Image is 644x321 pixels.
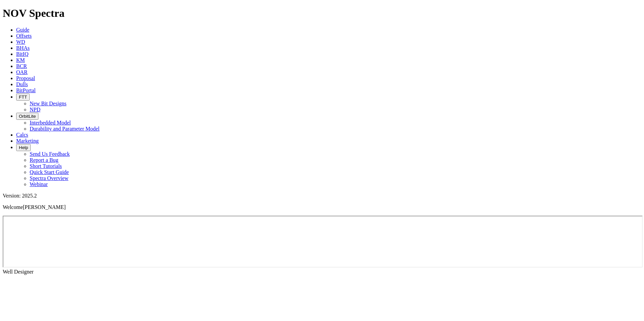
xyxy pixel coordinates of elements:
button: OrbitLite [16,113,38,120]
a: Calcs [16,132,28,138]
a: Interbedded Model [30,120,71,126]
a: WD [16,39,25,45]
a: Send Us Feedback [30,151,70,157]
a: Offsets [16,33,32,39]
div: Well Designer [3,269,641,275]
a: Quick Start Guide [30,169,69,175]
a: Marketing [16,138,39,144]
a: BCR [16,63,27,69]
a: KM [16,57,25,63]
h1: NOV Spectra [3,7,641,20]
a: Durability and Parameter Model [30,126,100,132]
a: BHAs [16,45,30,51]
a: Short Tutorials [30,163,62,169]
a: NPD [30,107,40,112]
div: Version: 2025.2 [3,193,641,199]
span: FTT [19,95,27,100]
a: Webinar [30,181,48,187]
button: FTT [16,94,30,101]
a: OAR [16,69,28,75]
a: Report a Bug [30,157,58,163]
span: [PERSON_NAME] [23,204,66,210]
a: Guide [16,27,29,33]
a: New Bit Designs [30,101,66,106]
p: Welcome [3,204,641,210]
a: Spectra Overview [30,175,68,181]
a: BitPortal [16,87,36,93]
a: Proposal [16,75,35,81]
span: Help [19,145,28,150]
a: Dulls [16,81,28,87]
a: BitIQ [16,51,28,57]
button: Help [16,144,31,151]
span: OrbitLite [19,114,36,119]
